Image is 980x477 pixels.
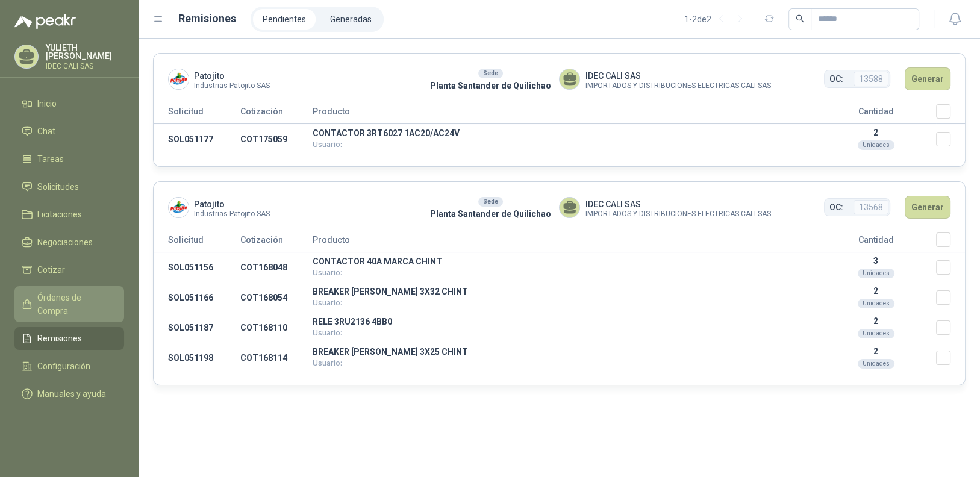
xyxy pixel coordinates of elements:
[816,104,936,124] th: Cantidad
[684,10,750,29] div: 1 - 2 de 2
[313,129,816,137] p: CONTACTOR 3RT6027 1AC20/AC24V
[154,232,240,252] th: Solicitud
[936,104,965,124] th: Seleccionar/deseleccionar
[320,9,381,30] a: Generadas
[14,14,76,29] img: Logo peakr
[46,63,124,70] p: IDEC CALI SAS
[169,198,189,217] img: Company Logo
[14,92,124,115] a: Inicio
[14,120,124,143] a: Chat
[313,140,342,149] span: Usuario:
[313,328,342,337] span: Usuario:
[829,201,843,214] span: OC:
[585,69,770,83] span: IDEC CALI SAS
[37,387,106,401] span: Manuales y ayuda
[178,10,236,27] h1: Remisiones
[169,69,189,89] img: Company Logo
[14,231,124,254] a: Negociaciones
[37,235,93,249] span: Negociaciones
[313,232,816,252] th: Producto
[858,359,894,369] div: Unidades
[194,198,270,211] span: Patojito
[422,79,559,92] p: Planta Santander de Quilichao
[240,124,313,155] td: COT175059
[194,211,270,217] span: Industrias Patojito SAS
[478,197,503,207] div: Sede
[37,291,113,317] span: Órdenes de Compra
[240,282,313,313] td: COT168054
[905,196,950,219] button: Generar
[154,124,240,155] td: SOL051177
[37,97,57,110] span: Inicio
[14,148,124,170] a: Tareas
[858,269,894,278] div: Unidades
[154,282,240,313] td: SOL051166
[816,128,936,137] p: 2
[936,313,965,343] td: Seleccionar/deseleccionar
[936,282,965,313] td: Seleccionar/deseleccionar
[796,14,804,23] span: search
[14,286,124,322] a: Órdenes de Compra
[585,211,770,217] span: IMPORTADOS Y DISTRIBUCIONES ELECTRICAS CALI SAS
[858,140,894,150] div: Unidades
[14,327,124,350] a: Remisiones
[313,268,342,277] span: Usuario:
[154,252,240,283] td: SOL051156
[936,252,965,283] td: Seleccionar/deseleccionar
[194,69,270,83] span: Patojito
[37,360,90,373] span: Configuración
[816,316,936,326] p: 2
[478,69,503,78] div: Sede
[905,67,950,90] button: Generar
[37,332,82,345] span: Remisiones
[46,43,124,60] p: YULIETH [PERSON_NAME]
[313,298,342,307] span: Usuario:
[816,232,936,252] th: Cantidad
[854,200,888,214] span: 13568
[240,104,313,124] th: Cotización
[816,346,936,356] p: 2
[858,329,894,338] div: Unidades
[422,207,559,220] p: Planta Santander de Quilichao
[313,348,816,356] p: BREAKER [PERSON_NAME] 3X25 CHINT
[154,104,240,124] th: Solicitud
[936,124,965,155] td: Seleccionar/deseleccionar
[854,72,888,86] span: 13588
[240,232,313,252] th: Cotización
[313,287,816,296] p: BREAKER [PERSON_NAME] 3X32 CHINT
[313,257,816,266] p: CONTACTOR 40A MARCA CHINT
[585,83,770,89] span: IMPORTADOS Y DISTRIBUCIONES ELECTRICAS CALI SAS
[37,208,82,221] span: Licitaciones
[37,152,64,166] span: Tareas
[858,299,894,308] div: Unidades
[37,180,79,193] span: Solicitudes
[936,343,965,373] td: Seleccionar/deseleccionar
[37,125,55,138] span: Chat
[585,198,770,211] span: IDEC CALI SAS
[14,355,124,378] a: Configuración
[154,343,240,373] td: SOL051198
[313,358,342,367] span: Usuario:
[14,203,124,226] a: Licitaciones
[37,263,65,276] span: Cotizar
[253,9,316,30] a: Pendientes
[240,313,313,343] td: COT168110
[240,252,313,283] td: COT168048
[313,317,816,326] p: RELE 3RU2136 4BB0
[154,313,240,343] td: SOL051187
[816,256,936,266] p: 3
[829,72,843,86] span: OC:
[14,258,124,281] a: Cotizar
[816,286,936,296] p: 2
[240,343,313,373] td: COT168114
[936,232,965,252] th: Seleccionar/deseleccionar
[14,175,124,198] a: Solicitudes
[194,83,270,89] span: Industrias Patojito SAS
[313,104,816,124] th: Producto
[14,382,124,405] a: Manuales y ayuda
